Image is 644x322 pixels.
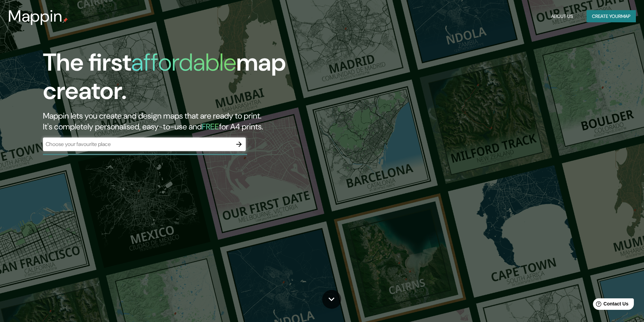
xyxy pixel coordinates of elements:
iframe: Help widget launcher [584,296,637,315]
h1: The first map creator. [43,48,365,110]
h5: FREE [202,121,219,132]
h1: affordable [131,47,236,78]
img: mappin-pin [63,18,68,23]
input: Choose your favourite place [43,140,232,148]
h2: Mappin lets you create and design maps that are ready to print. It's completely personalised, eas... [43,110,365,132]
h3: Mappin [8,7,63,26]
button: About Us [548,10,576,23]
button: Create yourmap [587,10,636,23]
